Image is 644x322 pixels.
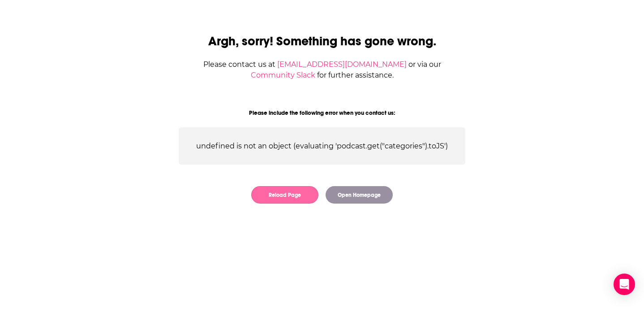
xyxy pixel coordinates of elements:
[179,34,465,49] h2: Argh, sorry! Something has gone wrong.
[179,127,465,165] div: undefined is not an object (evaluating 'podcast.get("categories").toJS')
[251,186,318,204] button: Reload Page
[251,71,315,79] a: Community Slack
[326,186,393,204] button: Open Homepage
[277,60,407,69] a: [EMAIL_ADDRESS][DOMAIN_NAME]
[179,59,465,81] div: Please contact us at or via our for further assistance.
[614,274,635,295] div: Open Intercom Messenger
[179,109,465,117] div: Please include the following error when you contact us:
